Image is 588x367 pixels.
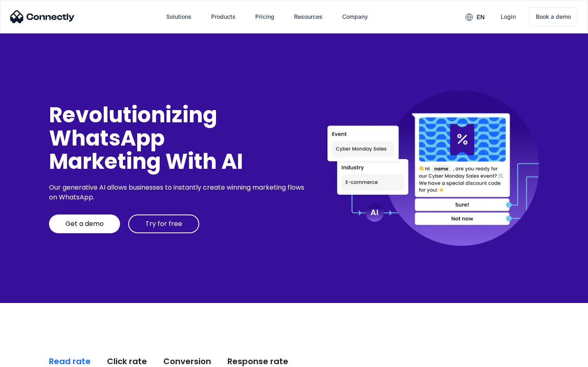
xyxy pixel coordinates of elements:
div: Response rate [227,356,288,367]
a: Book a demo [529,7,578,26]
a: Login [494,7,522,27]
div: Conversion [163,356,211,367]
div: Get a demo [65,220,104,228]
a: Try for free [128,214,199,233]
a: Get a demo [49,214,120,233]
div: Our generative AI allows businesses to instantly create winning marketing flows on WhatsApp. [49,183,307,202]
div: Try for free [145,220,182,228]
div: Read rate [49,356,91,367]
div: Products [211,11,236,22]
a: Pricing [249,7,281,27]
img: Connectly Logo [10,10,75,23]
div: Login [501,11,516,22]
div: Revolutionizing WhatsApp Marketing With AI [49,103,307,173]
div: en [477,11,485,23]
div: Click rate [107,356,147,367]
div: Resources [294,11,323,22]
div: Solutions [166,11,192,22]
div: Pricing [255,11,274,22]
div: Company [342,11,368,22]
